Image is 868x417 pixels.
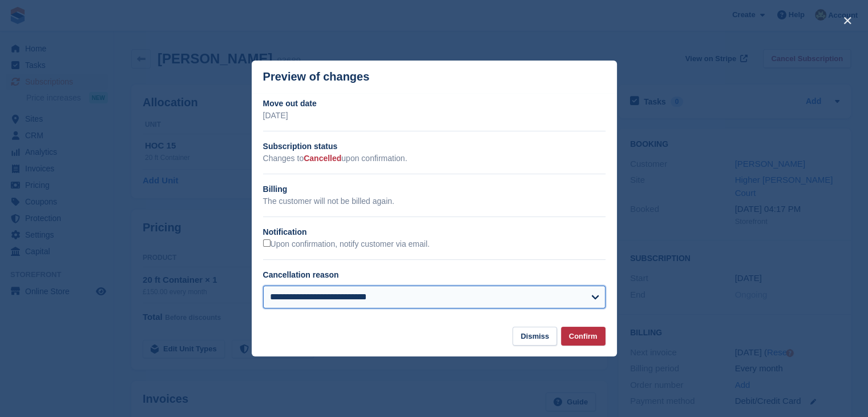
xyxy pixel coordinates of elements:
[263,153,605,165] p: Changes to upon confirmation.
[263,110,605,122] p: [DATE]
[263,195,605,207] p: The customer will not be billed again.
[263,239,430,250] label: Upon confirmation, notify customer via email.
[263,70,370,83] p: Preview of changes
[263,98,605,110] h2: Move out date
[263,270,339,279] label: Cancellation reason
[263,183,605,195] h2: Billing
[561,327,605,346] button: Confirm
[838,11,857,30] button: close
[512,327,557,346] button: Dismiss
[263,141,605,153] h2: Subscription status
[263,239,271,247] input: Upon confirmation, notify customer via email.
[304,154,341,163] span: Cancelled
[263,226,605,238] h2: Notification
